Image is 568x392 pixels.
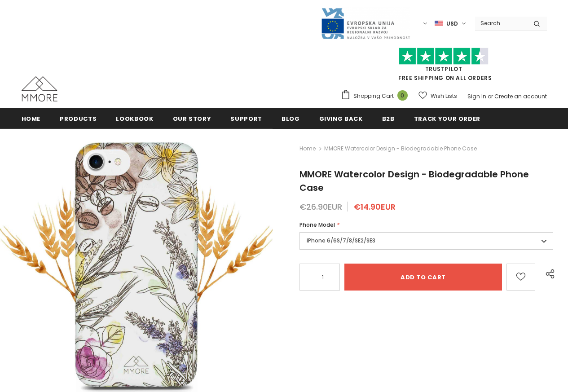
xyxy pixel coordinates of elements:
[399,48,489,65] img: Trust Pilot Stars
[299,221,335,229] span: Phone Model
[22,76,57,101] img: MMORE Cases
[299,232,553,250] label: iPhone 6/6S/7/8/SE2/SE3
[446,19,458,28] span: USD
[431,92,457,101] span: Wish Lists
[354,201,396,212] span: €14.90EUR
[173,108,211,128] a: Our Story
[22,108,41,128] a: Home
[324,143,477,154] span: MMORE Watercolor Design - Biodegradable Phone Case
[344,264,502,291] input: Add to cart
[425,65,462,73] a: Trustpilot
[341,52,547,82] span: FREE SHIPPING ON ALL ORDERS
[282,115,300,123] span: Blog
[60,115,97,123] span: Products
[397,90,408,101] span: 0
[319,108,363,128] a: Giving back
[230,115,262,123] span: support
[435,20,443,27] img: USD
[173,115,211,123] span: Our Story
[382,108,395,128] a: B2B
[282,108,300,128] a: Blog
[116,115,153,123] span: Lookbook
[418,88,457,104] a: Wish Lists
[299,143,316,154] a: Home
[353,92,394,101] span: Shopping Cart
[414,115,480,123] span: Track your order
[22,115,41,123] span: Home
[321,19,410,27] a: Javni Razpis
[467,92,486,100] a: Sign In
[475,17,527,30] input: Search Site
[116,108,153,128] a: Lookbook
[382,115,395,123] span: B2B
[321,7,410,40] img: Javni Razpis
[299,168,529,194] span: MMORE Watercolor Design - Biodegradable Phone Case
[488,92,493,100] span: or
[494,92,547,100] a: Create an account
[60,108,97,128] a: Products
[341,89,412,103] a: Shopping Cart 0
[319,115,363,123] span: Giving back
[230,108,262,128] a: support
[414,108,480,128] a: Track your order
[299,201,342,212] span: €26.90EUR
